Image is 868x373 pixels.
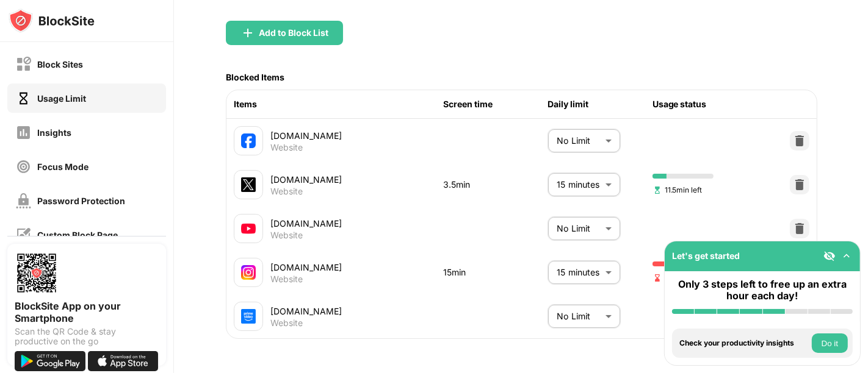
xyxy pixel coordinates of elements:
[37,93,86,104] div: Usage Limit
[37,127,71,138] div: Insights
[270,186,303,197] div: Website
[241,177,256,192] img: favicons
[270,305,443,318] div: [DOMAIN_NAME]
[234,98,443,111] div: Items
[557,310,601,323] p: No Limit
[37,230,118,240] div: Custom Block Page
[16,227,31,243] img: customize-block-page-off.svg
[226,72,284,82] div: Blocked Items
[557,266,601,279] p: 15 minutes
[270,173,443,186] div: [DOMAIN_NAME]
[557,134,601,147] p: No Limit
[37,59,83,69] div: Block Sites
[443,178,548,191] div: 3.5min
[812,333,848,353] button: Do it
[241,265,256,280] img: favicons
[15,300,159,324] div: BlockSite App on your Smartphone
[88,351,159,371] img: download-on-the-app-store.svg
[653,272,712,283] span: Limit reached
[241,133,256,148] img: favicons
[672,250,740,261] div: Let's get started
[241,221,256,236] img: favicons
[548,98,652,111] div: Daily limit
[270,261,443,274] div: [DOMAIN_NAME]
[16,159,31,174] img: focus-off.svg
[15,251,59,295] img: options-page-qr-code.png
[653,184,703,196] span: 11.5min left
[653,98,757,111] div: Usage status
[15,327,159,346] div: Scan the QR Code & stay productive on the go
[270,129,443,142] div: [DOMAIN_NAME]
[679,339,809,347] div: Check your productivity insights
[557,222,601,235] p: No Limit
[15,351,85,371] img: get-it-on-google-play.svg
[16,193,31,208] img: password-protection-off.svg
[270,230,303,241] div: Website
[672,279,853,302] div: Only 3 steps left to free up an extra hour each day!
[557,178,601,191] p: 15 minutes
[443,98,548,111] div: Screen time
[270,142,303,153] div: Website
[16,57,31,72] img: block-off.svg
[270,217,443,230] div: [DOMAIN_NAME]
[270,274,303,285] div: Website
[443,266,548,279] div: 15min
[653,273,662,283] img: hourglass-end.svg
[823,250,836,262] img: eye-not-visible.svg
[653,185,662,195] img: hourglass-set.svg
[37,196,125,206] div: Password Protection
[270,318,303,329] div: Website
[37,162,89,172] div: Focus Mode
[241,309,256,324] img: favicons
[16,91,31,106] img: time-usage-on.svg
[841,250,853,262] img: omni-setup-toggle.svg
[16,125,31,140] img: insights-off.svg
[9,9,95,33] img: logo-blocksite.svg
[259,28,328,38] div: Add to Block List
